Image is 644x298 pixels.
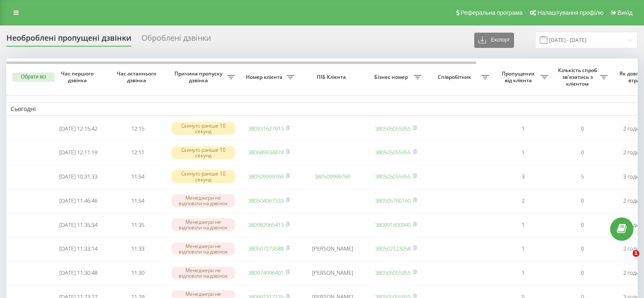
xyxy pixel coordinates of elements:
[375,197,411,204] a: 380505760160
[49,117,108,140] td: [DATE] 12:15:42
[248,125,284,132] a: 380931627913
[171,242,235,255] div: Менеджери не відповіли на дзвінок
[474,33,514,48] button: Експорт
[493,141,553,164] td: 1
[49,165,108,188] td: [DATE] 10:31:33
[493,238,553,260] td: 1
[49,189,108,212] td: [DATE] 11:46:46
[108,238,167,260] td: 11:33
[618,9,633,16] span: Вихід
[553,117,612,140] td: 0
[171,194,235,207] div: Менеджери не відповіли на дзвінок
[115,70,160,84] span: Час останнього дзвінка
[108,262,167,284] td: 11:30
[49,141,108,164] td: [DATE] 12:11:19
[553,214,612,236] td: 0
[553,262,612,284] td: 0
[12,72,55,82] button: Обрати всі
[171,70,227,84] span: Причина пропуску дзвінка
[171,122,235,135] div: Скинуто раніше 10 секунд
[537,9,603,16] span: Налаштування профілю
[248,173,284,180] a: 380509999769
[315,173,350,180] a: 380509999769
[493,189,553,212] td: 2
[55,70,101,84] span: Час першого дзвінка
[375,245,411,252] a: 380502123058
[49,238,108,260] td: [DATE] 11:33:14
[243,74,287,81] span: Номер клієнта
[171,146,235,159] div: Скинуто раніше 10 секунд
[493,262,553,284] td: 1
[248,245,284,252] a: 380507273588
[493,214,553,236] td: 1
[171,267,235,279] div: Менеджери не відповіли на дзвінок
[108,189,167,212] td: 11:54
[493,117,553,140] td: 1
[306,74,359,81] span: ПІБ Клієнта
[49,214,108,236] td: [DATE] 11:35:34
[248,148,284,156] a: 380689934874
[6,33,131,47] div: Необроблені пропущені дзвінки
[557,67,600,87] span: Кількість спроб зв'язатись з клієнтом
[498,70,541,84] span: Пропущених від клієнта
[108,117,167,140] td: 12:15
[108,165,167,188] td: 11:54
[248,221,284,228] a: 380982065413
[375,148,411,156] a: 380505055955
[108,214,167,236] td: 11:35
[108,141,167,164] td: 12:11
[553,165,612,188] td: 5
[430,74,481,81] span: Співробітник
[375,173,411,180] a: 380505055955
[299,238,366,260] td: [PERSON_NAME]
[171,218,235,231] div: Менеджери не відповіли на дзвінок
[461,9,523,16] span: Реферальна програма
[375,269,411,276] a: 380505055955
[615,250,636,270] iframe: Intercom live chat
[633,250,639,257] span: 1
[375,125,411,132] a: 380505055955
[248,269,284,276] a: 380974996401
[299,262,366,284] td: [PERSON_NAME]
[248,197,284,204] a: 380504067333
[493,165,553,188] td: 3
[370,74,414,81] span: Бізнес номер
[375,221,411,228] a: 380991600940
[141,33,211,47] div: Оброблені дзвінки
[171,170,235,183] div: Скинуто раніше 10 секунд
[553,141,612,164] td: 0
[553,238,612,260] td: 0
[49,262,108,284] td: [DATE] 11:30:48
[553,189,612,212] td: 0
